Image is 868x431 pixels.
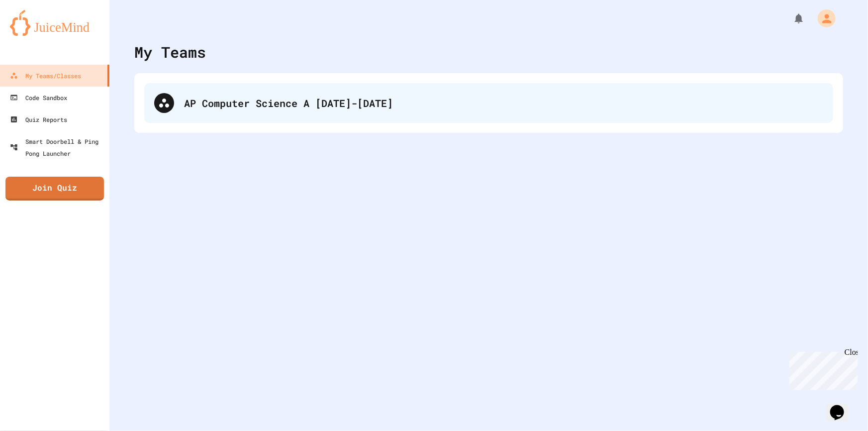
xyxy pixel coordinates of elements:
iframe: chat widget [785,348,858,390]
div: Smart Doorbell & Ping Pong Launcher [10,135,105,159]
div: Code Sandbox [10,92,67,104]
img: logo-orange.svg [10,10,99,36]
div: AP Computer Science A [DATE]-[DATE] [144,83,833,123]
div: AP Computer Science A [DATE]-[DATE] [184,96,823,110]
div: My Notifications [774,10,807,27]
div: My Account [807,7,838,30]
iframe: chat widget [826,391,858,421]
a: Join Quiz [5,177,104,201]
div: Chat with us now!Close [4,4,69,63]
div: My Teams [134,41,206,63]
div: Quiz Reports [10,113,67,125]
div: My Teams/Classes [10,70,81,82]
